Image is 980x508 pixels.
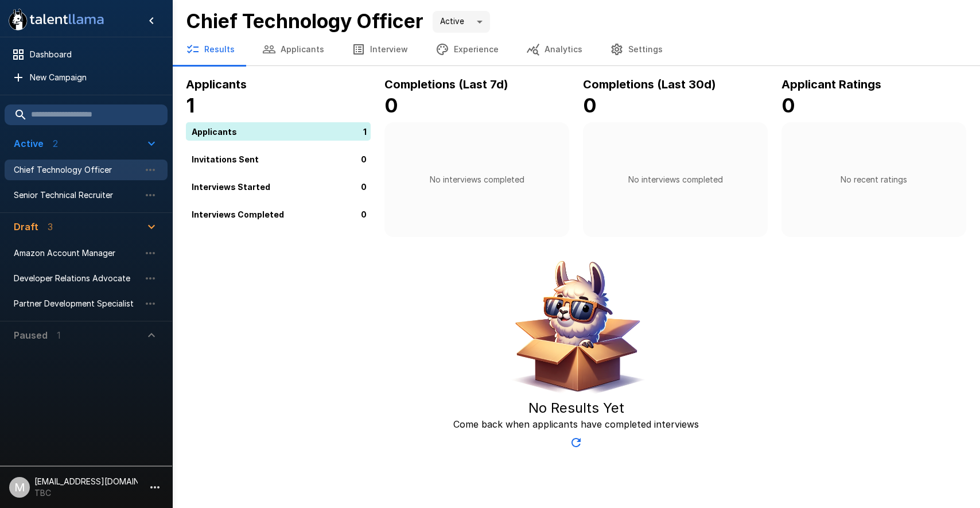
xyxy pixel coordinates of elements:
p: No interviews completed [430,174,524,185]
button: Experience [422,33,512,65]
b: 0 [384,94,398,117]
button: Analytics [512,33,596,65]
p: 0 [361,180,367,192]
button: Updated Today - 8:39 AM [565,431,588,454]
button: Applicants [248,33,338,65]
button: Interview [338,33,422,65]
b: Applicant Ratings [781,77,881,91]
b: 0 [781,94,795,117]
p: 0 [361,153,367,165]
b: 1 [186,94,195,117]
p: No recent ratings [841,174,907,185]
b: 0 [583,94,597,117]
b: Completions (Last 7d) [384,77,508,91]
div: Active [433,11,490,33]
h5: No Results Yet [528,399,624,417]
b: Completions (Last 30d) [583,77,716,91]
button: Settings [596,33,676,65]
b: Chief Technology Officer [186,9,423,33]
img: Animated document [504,255,648,399]
p: No interviews completed [628,174,723,185]
p: 0 [361,208,367,220]
p: 1 [363,125,367,137]
button: Results [172,33,248,65]
b: Applicants [186,77,247,91]
p: Come back when applicants have completed interviews [453,417,699,431]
